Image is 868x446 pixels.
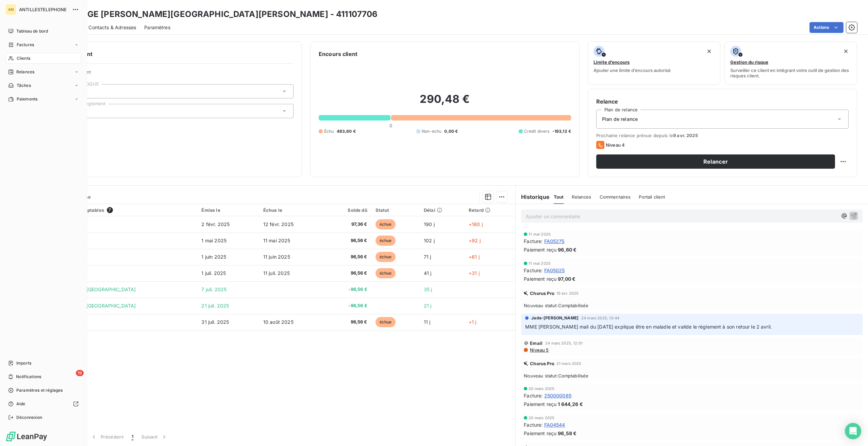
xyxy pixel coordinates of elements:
span: 31 juil. 2025 [201,319,229,325]
span: +180 j [469,221,483,227]
h6: Informations client [41,50,294,58]
a: Tâches [5,80,81,91]
span: 12 févr. 2025 [263,221,294,227]
span: Facture : [524,421,542,428]
a: Aide [5,398,81,409]
span: Relances [572,194,591,200]
span: 11 mai 2025 [529,232,551,236]
span: Clients [17,55,30,61]
span: 24 mars 2025, 13:44 [581,316,619,320]
span: Niveau 4 [606,142,625,148]
button: Gestion du risqueSurveiller ce client en intégrant votre outil de gestion des risques client. [724,41,857,85]
span: Tâches [17,82,31,89]
span: Notifications [16,374,41,380]
button: 1 [128,430,137,444]
button: Limite d’encoursAjouter une limite d’encours autorisé [588,41,720,85]
span: Niveau 5 [529,347,549,353]
span: 2 févr. 2025 [201,221,230,227]
h6: Encours client [319,50,357,58]
span: 0,00 € [444,128,458,134]
span: 1 juin 2025 [201,254,226,260]
span: 24 mars 2025, 12:01 [545,341,583,345]
span: Factures [17,42,34,48]
a: Paiements [5,94,81,105]
span: Contacts & Adresses [88,24,136,31]
span: 41 j [424,270,432,276]
span: VIR DRFIP [GEOGRAPHIC_DATA] [62,286,136,292]
img: Logo LeanPay [5,431,48,442]
span: 11 j [424,319,431,325]
a: Paramètres et réglages [5,385,81,396]
span: +31 j [469,270,480,276]
span: ANTILLESTELEPHONE [19,7,68,12]
span: 1 644,26 € [558,401,583,408]
span: FA05025 [544,267,565,274]
span: MME [PERSON_NAME] mail du [DATE] explique être en maladie et valide le règlement à son retour le ... [525,324,772,330]
span: 1 mai 2025 [201,238,227,243]
div: Pièces comptables [62,207,193,213]
span: 11 mai 2025 [529,261,551,265]
span: 97,36 € [329,221,367,228]
span: 96,56 € [329,254,367,260]
div: Statut [375,207,416,213]
a: Clients [5,53,81,64]
span: 1 juil. 2025 [201,270,226,276]
span: Paiements [17,96,37,102]
span: Non-échu [422,128,441,134]
span: 96,60 € [558,246,577,253]
span: Propriétés Client [55,69,294,79]
h2: 290,48 € [319,92,571,113]
a: Relances [5,67,81,77]
div: Open Intercom Messenger [845,423,861,439]
span: Tableau de bord [16,28,48,34]
span: +92 j [469,238,481,243]
span: 71 j [424,254,431,260]
h3: COLLEGE [PERSON_NAME][GEOGRAPHIC_DATA][PERSON_NAME] - 411107706 [60,8,378,20]
span: -96,56 € [329,286,367,293]
span: 483,60 € [337,128,356,134]
span: 0 [389,123,392,128]
span: 21 juil. 2025 [201,303,229,309]
span: Chorus Pro [530,291,554,296]
span: 19 [76,370,84,376]
button: Suivant [137,430,172,444]
span: Nouveau statut : Comptabilisée [524,373,860,378]
span: Facture : [524,267,542,274]
span: Chorus Pro [530,361,554,366]
span: Portail client [639,194,665,200]
div: Retard [469,207,511,213]
span: 20 mars 2025 [529,416,554,420]
span: 11 juin 2025 [263,254,290,260]
span: Crédit divers [524,128,550,134]
span: 16 avr. 2025 [556,291,579,295]
span: 35 j [424,286,432,292]
span: 190 j [424,221,435,227]
span: Relances [16,69,34,75]
span: Paiement reçu [524,401,556,408]
span: Paramètres [144,24,170,31]
span: 20 mars 2025 [529,387,554,391]
span: 1 [132,433,133,440]
span: 97,00 € [558,275,575,282]
span: +61 j [469,254,480,260]
div: Solde dû [329,207,367,213]
span: 21 j [424,303,432,309]
span: Paiement reçu [524,430,556,437]
span: Aide [16,401,26,407]
div: AN [5,4,16,15]
span: 11 juil. 2025 [263,270,290,276]
span: 11 mai 2025 [263,238,290,243]
span: Facture : [524,392,542,399]
span: échue [375,252,396,262]
button: Précédent [86,430,128,444]
span: Facture : [524,238,542,245]
span: Ajouter une limite d’encours autorisé [594,68,671,73]
button: Relancer [596,154,835,169]
a: Imports [5,358,81,369]
span: 21 mars 2025 [556,361,582,366]
span: Paramètres et réglages [16,387,63,393]
span: VIR DRFIP [GEOGRAPHIC_DATA] [62,303,136,309]
span: FA05275 [544,238,565,245]
h6: Relance [596,97,849,106]
span: -96,56 € [329,302,367,309]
